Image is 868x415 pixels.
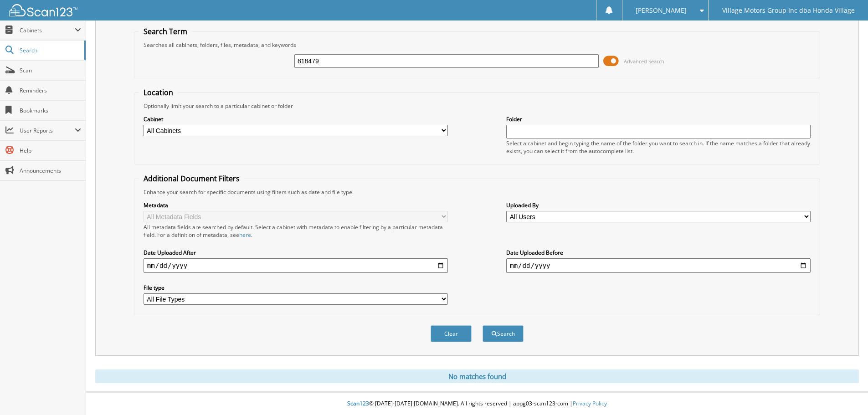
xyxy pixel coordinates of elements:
input: end [506,258,811,273]
iframe: Chat Widget [822,371,868,415]
span: Reminders [20,87,81,94]
span: Scan [20,67,81,74]
span: Bookmarks [20,107,81,114]
label: Cabinet [144,115,448,123]
div: © [DATE]-[DATE] [DOMAIN_NAME]. All rights reserved | appg03-scan123-com | [86,393,868,415]
label: Date Uploaded Before [506,249,811,256]
label: Folder [506,115,811,123]
span: Search [20,46,80,54]
input: start [144,258,448,273]
span: Announcements [20,167,81,174]
label: Uploaded By [506,201,811,209]
div: Optionally limit your search to a particular cabinet or folder [139,102,815,110]
img: scan123-logo-white.svg [9,4,77,16]
div: All metadata fields are searched by default. Select a cabinet with metadata to enable filtering b... [144,223,448,239]
span: Village Motors Group Inc dba Honda Village [722,8,855,13]
legend: Additional Document Filters [139,174,244,184]
label: File type [144,284,448,292]
div: Select a cabinet and begin typing the name of the folder you want to search in. If the name match... [506,139,811,155]
span: Advanced Search [624,58,664,65]
span: Scan123 [347,400,369,407]
a: here [239,231,251,239]
div: No matches found [95,369,859,383]
div: Enhance your search for specific documents using filters such as date and file type. [139,188,815,196]
a: Privacy Policy [573,400,607,407]
legend: Location [139,87,178,97]
span: Cabinets [20,26,75,34]
div: Searches all cabinets, folders, files, metadata, and keywords [139,41,815,49]
label: Metadata [144,201,448,209]
label: Date Uploaded After [144,249,448,256]
span: [PERSON_NAME] [636,8,687,13]
span: Help [20,147,81,154]
button: Search [483,325,524,342]
button: Clear [431,325,472,342]
legend: Search Term [139,26,192,36]
span: User Reports [20,127,75,134]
